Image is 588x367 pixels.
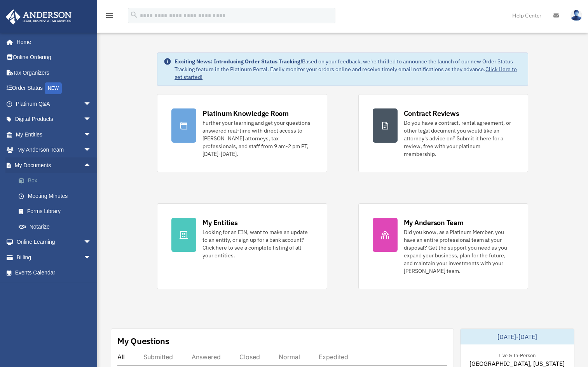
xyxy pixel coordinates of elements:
[117,353,125,361] div: All
[239,353,260,361] div: Closed
[5,96,103,112] a: Platinum Q&Aarrow_drop_down
[174,58,302,65] strong: Exciting News: Introducing Order Status Tracking!
[5,234,103,250] a: Online Learningarrow_drop_down
[84,96,99,112] span: arrow_drop_down
[5,157,103,173] a: My Documentsarrow_drop_up
[117,335,169,347] div: My Questions
[157,203,327,289] a: My Entities Looking for an EIN, want to make an update to an entity, or sign up for a bank accoun...
[319,353,348,361] div: Expedited
[5,65,103,80] a: Tax Organizers
[571,10,582,21] img: User Pic
[174,58,521,81] div: Based on your feedback, we're thrilled to announce the launch of our new Order Status Tracking fe...
[11,204,103,219] a: Forms Library
[358,203,528,289] a: My Anderson Team Did you know, as a Platinum Member, you have an entire professional team at your...
[157,94,327,172] a: Platinum Knowledge Room Further your learning and get your questions answered real-time with dire...
[105,11,114,20] i: menu
[105,14,114,20] a: menu
[358,94,528,172] a: Contract Reviews Do you have a contract, rental agreement, or other legal document you would like...
[404,119,514,158] div: Do you have a contract, rental agreement, or other legal document you would like an attorney's ad...
[5,250,103,265] a: Billingarrow_drop_down
[84,127,99,143] span: arrow_drop_down
[5,34,99,50] a: Home
[143,353,173,361] div: Submitted
[130,10,138,19] i: search
[11,188,103,204] a: Meeting Minutes
[84,234,99,250] span: arrow_drop_down
[404,108,459,118] div: Contract Reviews
[11,173,103,189] a: Box
[5,127,103,142] a: My Entitiesarrow_drop_down
[84,142,99,158] span: arrow_drop_down
[5,142,103,158] a: My Anderson Teamarrow_drop_down
[84,112,99,128] span: arrow_drop_down
[404,218,464,227] div: My Anderson Team
[279,353,300,361] div: Normal
[5,80,103,96] a: Order StatusNEW
[461,329,574,344] div: [DATE]-[DATE]
[492,351,542,359] div: Live & In-Person
[202,218,237,227] div: My Entities
[202,108,289,118] div: Platinum Knowledge Room
[202,119,312,158] div: Further your learning and get your questions answered real-time with direct access to [PERSON_NAM...
[11,219,103,234] a: Notarize
[404,228,514,275] div: Did you know, as a Platinum Member, you have an entire professional team at your disposal? Get th...
[5,265,103,281] a: Events Calendar
[174,66,517,80] a: Click Here to get started!
[45,82,62,94] div: NEW
[202,228,312,259] div: Looking for an EIN, want to make an update to an entity, or sign up for a bank account? Click her...
[192,353,221,361] div: Answered
[84,250,99,266] span: arrow_drop_down
[3,9,74,24] img: Anderson Advisors Platinum Portal
[5,50,103,65] a: Online Ordering
[84,157,99,173] span: arrow_drop_up
[5,112,103,127] a: Digital Productsarrow_drop_down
